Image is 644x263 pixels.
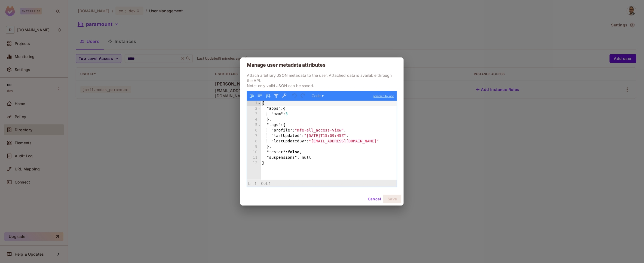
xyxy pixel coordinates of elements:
[291,92,298,99] button: Undo last action (Ctrl+Z)
[247,144,261,150] div: 9
[299,92,306,99] button: Redo (Ctrl+Shift+Z)
[247,123,261,128] div: 5
[247,150,261,155] div: 10
[383,195,401,203] button: Save
[247,128,261,133] div: 6
[281,92,288,99] button: Repair JSON: fix quotes and escape characters, remove comments and JSONP notation, turn JavaScrip...
[265,92,272,99] button: Sort contents
[366,195,383,203] button: Cancel
[370,91,397,101] a: powered by ace
[247,133,261,139] div: 7
[240,57,404,73] h2: Manage user metadata attributes
[247,106,261,112] div: 2
[247,117,261,123] div: 4
[247,161,261,166] div: 12
[248,92,255,99] button: Format JSON data, with proper indentation and line feeds (Ctrl+I)
[247,155,261,161] div: 11
[256,92,263,99] button: Compact JSON data, remove all whitespaces (Ctrl+Shift+I)
[269,181,271,186] span: 1
[261,181,268,186] span: Col:
[247,112,261,117] div: 3
[247,73,397,88] p: Attach arbitrary JSON metadata to the user. Attached data is available through the API. Note: onl...
[310,92,326,99] button: Code ▾
[247,101,261,106] div: 1
[248,181,253,186] span: Ln:
[254,181,257,186] span: 1
[273,92,280,99] button: Filter, sort, or transform contents
[247,139,261,144] div: 8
